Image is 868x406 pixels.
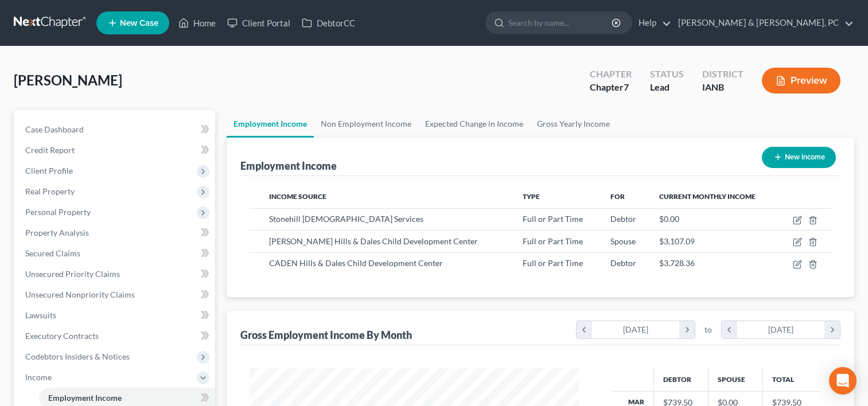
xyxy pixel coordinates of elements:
[523,214,583,224] span: Full or Part Time
[679,321,695,338] i: chevron_right
[296,13,361,33] a: DebtorCC
[592,321,680,338] div: [DATE]
[508,12,613,33] input: Search by name...
[523,236,583,246] span: Full or Part Time
[25,331,99,341] span: Executory Contracts
[610,214,636,224] span: Debtor
[610,236,636,246] span: Spouse
[659,236,695,246] span: $3,107.09
[418,110,530,138] a: Expected Change in Income
[25,207,91,217] span: Personal Property
[530,110,617,138] a: Gross Yearly Income
[659,258,695,268] span: $3,728.36
[25,269,120,279] span: Unsecured Priority Claims
[25,186,75,196] span: Real Property
[25,228,89,237] span: Property Analysis
[221,13,296,33] a: Client Portal
[762,68,840,93] button: Preview
[624,81,629,92] span: 7
[25,124,84,134] span: Case Dashboard
[633,13,671,33] a: Help
[672,13,854,33] a: [PERSON_NAME] & [PERSON_NAME], PC
[16,243,215,264] a: Secured Claims
[829,367,857,395] div: Open Intercom Messenger
[523,192,540,201] span: Type
[16,326,215,346] a: Executory Contracts
[16,119,215,140] a: Case Dashboard
[25,372,52,382] span: Income
[702,81,744,94] div: IANB
[659,192,756,201] span: Current Monthly Income
[14,72,122,88] span: [PERSON_NAME]
[762,147,836,168] button: New Income
[269,236,478,246] span: [PERSON_NAME] Hills & Dales Child Development Center
[240,159,337,173] div: Employment Income
[173,13,221,33] a: Home
[650,68,684,81] div: Status
[25,352,130,361] span: Codebtors Insiders & Notices
[523,258,583,268] span: Full or Part Time
[16,140,215,161] a: Credit Report
[590,68,632,81] div: Chapter
[16,305,215,326] a: Lawsuits
[610,258,636,268] span: Debtor
[25,248,80,258] span: Secured Claims
[708,368,762,391] th: Spouse
[269,192,326,201] span: Income Source
[577,321,592,338] i: chevron_left
[48,393,122,403] span: Employment Income
[722,321,737,338] i: chevron_left
[240,328,412,342] div: Gross Employment Income By Month
[762,368,821,391] th: Total
[227,110,314,138] a: Employment Income
[653,368,708,391] th: Debtor
[659,214,679,224] span: $0.00
[702,68,744,81] div: District
[650,81,684,94] div: Lead
[824,321,840,338] i: chevron_right
[16,264,215,284] a: Unsecured Priority Claims
[737,321,825,338] div: [DATE]
[25,145,75,155] span: Credit Report
[25,290,135,299] span: Unsecured Nonpriority Claims
[16,284,215,305] a: Unsecured Nonpriority Claims
[704,324,712,335] span: to
[120,19,158,28] span: New Case
[610,192,625,201] span: For
[16,222,215,243] a: Property Analysis
[590,81,632,94] div: Chapter
[25,166,73,175] span: Client Profile
[269,258,443,268] span: CADEN Hills & Dales Child Development Center
[269,214,423,224] span: Stonehill [DEMOGRAPHIC_DATA] Services
[25,310,56,320] span: Lawsuits
[314,110,418,138] a: Non Employment Income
